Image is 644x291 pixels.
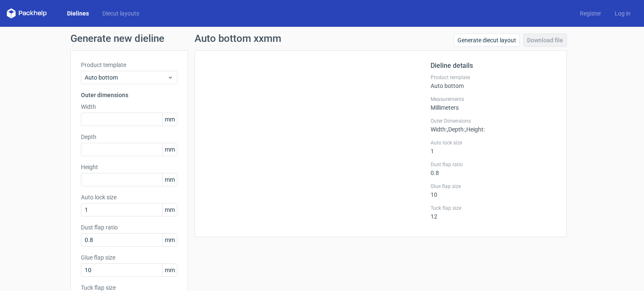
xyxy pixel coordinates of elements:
[431,161,556,176] div: 0.8
[81,163,177,171] label: Height
[431,96,556,103] label: Measurements
[431,61,556,71] h2: Dieline details
[431,205,556,220] div: 12
[81,61,177,69] label: Product template
[431,74,556,81] label: Product template
[85,73,167,82] span: Auto bottom
[60,9,96,18] a: Dielines
[431,96,556,111] div: Millimeters
[96,9,146,18] a: Diecut layouts
[162,234,177,246] span: mm
[573,9,608,18] a: Register
[454,33,520,47] a: Generate diecut layout
[431,161,556,168] label: Dust flap ratio
[162,113,177,126] span: mm
[162,203,177,216] span: mm
[431,126,447,133] span: Width :
[431,205,556,211] label: Tuck flap size
[431,139,556,155] div: 1
[447,126,465,133] span: , Depth :
[195,33,281,44] h1: Auto bottom xxmm
[431,139,556,146] label: Auto lock size
[162,264,177,276] span: mm
[431,183,556,198] div: 10
[81,223,177,232] label: Dust flap ratio
[81,193,177,201] label: Auto lock size
[81,133,177,141] label: Depth
[465,126,485,133] span: , Height :
[81,103,177,111] label: Width
[431,183,556,190] label: Glue flap size
[162,173,177,186] span: mm
[431,118,556,124] label: Outer Dimensions
[81,91,177,99] h3: Outer dimensions
[81,253,177,262] label: Glue flap size
[431,74,556,89] div: Auto bottom
[608,9,637,18] a: Log in
[162,143,177,156] span: mm
[70,33,574,44] h1: Generate new dieline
